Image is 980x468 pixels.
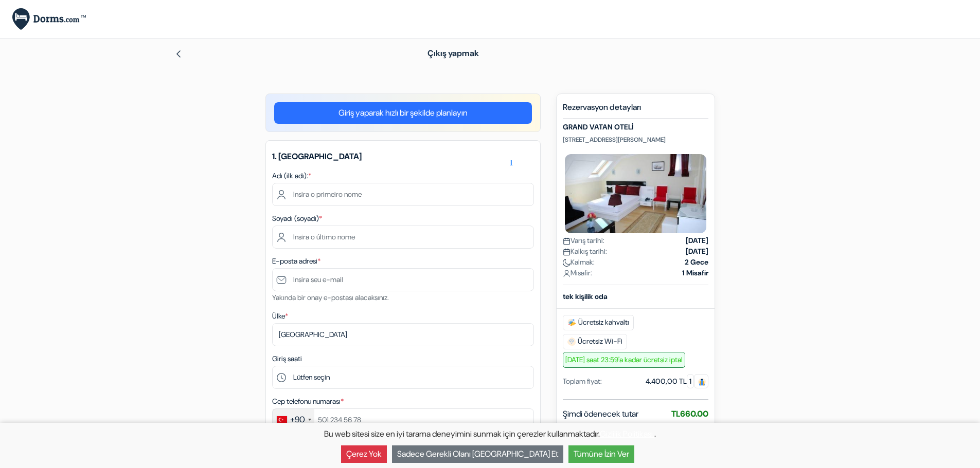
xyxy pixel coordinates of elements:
[654,428,656,439] font: .
[578,336,622,346] font: Ücretsiz Wi-Fi
[272,214,319,223] font: Soyadı (soyadı)
[567,319,576,327] img: free_breakfast.svg
[272,408,534,432] input: 501 234 56 78
[397,448,558,459] font: Sadece Gerekli Olanı [GEOGRAPHIC_DATA] Et
[272,268,534,291] input: Insira seu e-mail
[272,354,302,363] font: Giriş saati
[272,311,285,321] font: Ülke
[273,409,314,431] div: Türkiye (Türkiye): +90
[682,268,708,277] font: 1 Misafir
[362,151,513,162] a: hata_anahattı
[563,136,666,144] font: [STREET_ADDRESS][PERSON_NAME]
[272,171,308,180] font: Adı (ilk adı):
[563,292,608,301] font: tek kişilik oda
[272,226,534,249] input: Insira o último nome
[671,408,708,419] font: TL660.00
[272,293,389,302] font: Yakında bir onay e-postası alacaksınız.
[174,50,183,58] img: left_arrow.svg
[563,377,602,386] font: Toplam fiyat:
[600,428,654,439] a: Gizlilik Politikası.
[571,268,592,277] font: Misafir:
[563,248,571,256] img: calendar.svg
[427,48,479,59] font: Çıkış yapmak
[346,448,382,459] font: Çerez Yok
[272,397,341,406] font: Cep telefonu numarası
[563,102,641,113] font: Rezervasyon detayları
[571,257,595,267] font: Kalmak:
[686,247,708,256] font: [DATE]
[563,270,571,277] img: user_icon.svg
[571,247,607,256] font: Kalkış tarihi:
[341,445,387,463] button: Çerez Yok
[568,445,634,463] button: Tümüne İzin Ver
[685,257,708,267] font: 2 Gece
[563,422,632,433] span: Pagável à propriedade
[567,338,576,346] img: free_wifi.svg
[686,236,708,245] font: [DATE]
[12,8,86,30] img: pt.Dorms.com
[563,408,638,419] font: Şimdi ödenecek tutar
[272,256,317,266] font: E-posta adresi
[338,107,468,118] font: Giriş yaparak hızlı bir şekilde planlayın
[578,317,629,327] font: Ücretsiz kahvaltı
[571,236,604,245] font: Varış tarihi:
[565,355,683,364] font: [DATE] saat 23:59'a kadar ücretsiz iptal
[698,378,706,386] img: guest.svg
[563,122,633,132] font: GRAND VATAN OTELİ
[574,448,629,459] font: Tümüne İzin Ver
[290,414,305,425] font: +90
[272,151,362,162] font: 1. [GEOGRAPHIC_DATA]
[274,102,532,124] a: Giriş yaparak hızlı bir şekilde planlayın
[646,377,687,386] font: 4.400,00 TL
[324,428,600,439] font: Bu web sitesi size en iyi tarama deneyimini sunmak için çerezler kullanmaktadır.
[362,153,513,165] font: hata_anahattı
[689,377,691,386] font: 1
[272,183,534,206] input: Insira o primeiro nome
[563,237,571,245] img: calendar.svg
[392,445,563,463] button: Sadece Gerekli Olanı [GEOGRAPHIC_DATA] Et
[563,259,571,267] img: moon.svg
